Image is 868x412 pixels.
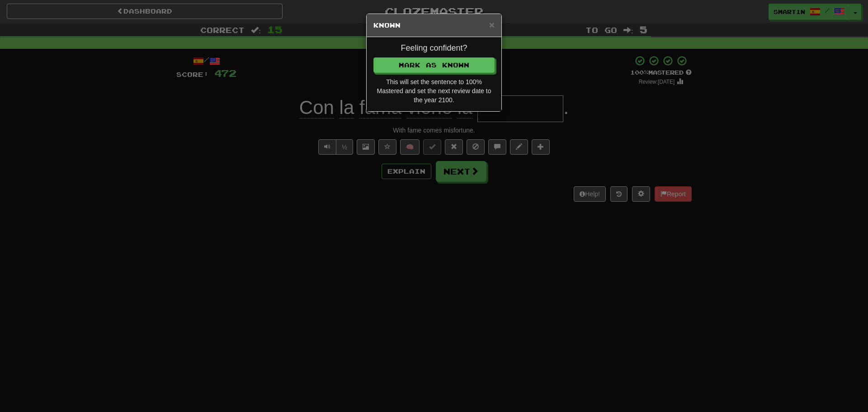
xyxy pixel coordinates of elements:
button: Mark as Known [373,57,495,73]
div: This will set the sentence to 100% Mastered and set the next review date to the year 2100. [373,77,495,104]
button: Close [489,20,495,29]
h4: Feeling confident? [373,44,495,53]
h5: Known [373,21,495,30]
span: × [489,19,495,30]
